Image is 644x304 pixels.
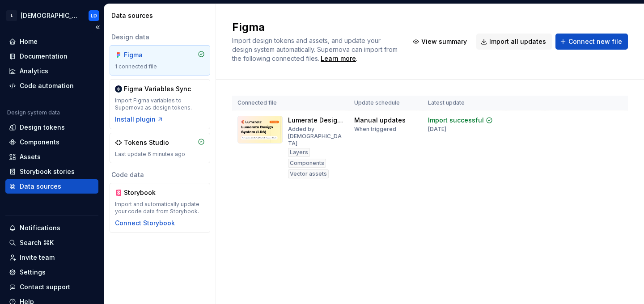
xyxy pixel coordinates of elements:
div: Data sources [20,182,61,191]
button: Notifications [5,221,98,235]
a: Data sources [5,179,98,194]
div: Last update 6 minutes ago [115,151,205,158]
div: Design system data [7,109,60,116]
div: Design data [110,33,210,42]
button: Connect new file [555,34,628,50]
button: Contact support [5,280,98,294]
a: Storybook stories [5,165,98,179]
div: Components [20,138,59,147]
div: [DATE] [428,126,446,133]
div: Search ⌘K [20,238,54,247]
a: Assets [5,150,98,164]
div: Analytics [20,67,48,76]
div: Figma Variables Sync [124,84,191,93]
div: Tokens Studio [124,138,169,147]
a: Invite team [5,250,98,265]
div: Documentation [20,52,68,61]
a: Figma Variables SyncImport Figma variables to Supernova as design tokens.Install plugin [110,79,210,129]
div: Storybook stories [20,167,75,176]
div: LD [91,12,97,19]
a: Learn more [321,54,356,63]
span: Import design tokens and assets, and update your design system automatically. Supernova can impor... [232,37,399,62]
a: Home [5,34,98,49]
div: Layers [288,148,310,157]
div: Contact support [20,283,70,291]
a: Figma1 connected file [110,45,210,76]
div: Home [20,37,38,46]
div: Code automation [20,81,74,90]
div: Import Figma variables to Supernova as design tokens. [115,97,205,111]
a: Components [5,135,98,149]
button: Collapse sidebar [91,21,104,34]
div: Assets [20,152,41,161]
div: Import and automatically update your code data from Storybook. [115,201,205,215]
button: Import all updates [476,34,552,50]
div: Data sources [111,11,212,20]
div: Manual updates [354,116,406,125]
div: 1 connected file [115,63,205,70]
button: Connect Storybook [115,219,175,228]
th: Update schedule [349,96,423,110]
div: Vector assets [288,169,329,178]
a: StorybookImport and automatically update your code data from Storybook.Connect Storybook [110,183,210,233]
div: Design tokens [20,123,65,132]
div: Code data [110,170,210,179]
div: Figma [124,51,167,59]
span: View summary [421,37,467,46]
th: Connected file [232,96,349,110]
div: Import successful [428,116,484,125]
div: Added by [DEMOGRAPHIC_DATA] [288,126,343,147]
div: Lumerate Design System [288,116,343,125]
div: Storybook [124,188,167,197]
div: When triggered [354,126,396,133]
div: L [6,10,17,21]
a: Code automation [5,79,98,93]
th: Latest update [423,96,506,110]
a: Documentation [5,49,98,63]
a: Design tokens [5,120,98,135]
div: Components [288,159,326,168]
button: Search ⌘K [5,236,98,250]
span: Connect new file [568,37,622,46]
a: Analytics [5,64,98,78]
div: Invite team [20,253,55,262]
div: Settings [20,268,46,277]
a: Tokens StudioLast update 6 minutes ago [110,133,210,163]
span: Import all updates [489,37,546,46]
button: Install plugin [115,115,164,124]
div: Notifications [20,224,60,232]
div: [DEMOGRAPHIC_DATA] [21,11,78,20]
button: L[DEMOGRAPHIC_DATA]LD [2,6,102,25]
button: View summary [408,34,473,50]
h2: Figma [232,20,398,34]
a: Settings [5,265,98,279]
span: . [319,55,357,62]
